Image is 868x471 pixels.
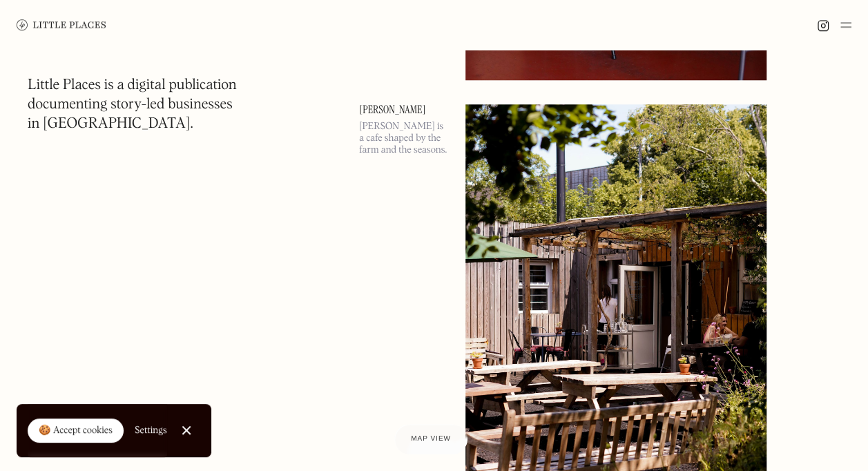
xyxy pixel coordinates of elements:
[359,104,449,115] a: [PERSON_NAME]
[359,121,449,155] p: [PERSON_NAME] is a cafe shaped by the farm and the seasons.
[28,419,124,443] a: 🍪 Accept cookies
[135,415,167,446] a: Settings
[411,435,451,443] span: Map view
[28,76,237,134] h1: Little Places is a digital publication documenting story-led businesses in [GEOGRAPHIC_DATA].
[173,416,200,444] a: Close Cookie Popup
[394,424,467,454] a: Map view
[39,424,113,438] div: 🍪 Accept cookies
[135,425,167,435] div: Settings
